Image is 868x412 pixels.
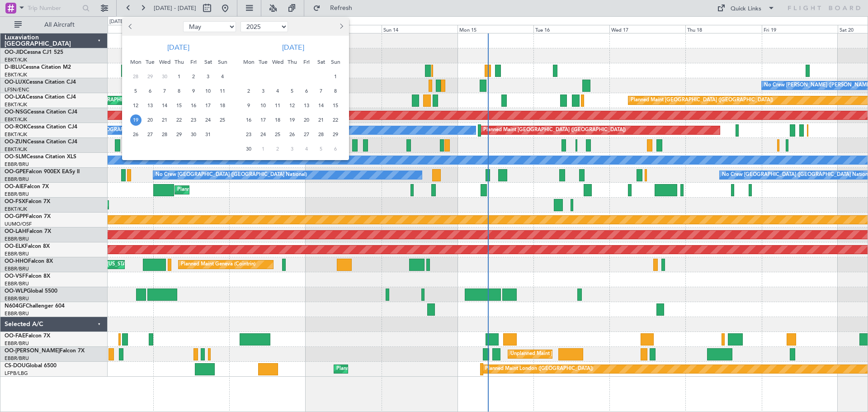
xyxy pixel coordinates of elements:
[314,113,328,127] div: 21-6-2025
[215,69,230,84] div: 4-5-2025
[143,113,157,127] div: 20-5-2025
[256,142,270,156] div: 1-7-2025
[330,129,341,140] span: 29
[243,143,255,155] span: 30
[301,100,312,111] span: 13
[287,114,298,126] span: 19
[328,113,343,127] div: 22-6-2025
[183,21,236,32] select: Select month
[172,98,186,113] div: 15-5-2025
[130,100,142,111] span: 12
[128,113,143,127] div: 19-5-2025
[270,127,285,142] div: 25-6-2025
[201,55,215,69] div: Sat
[256,84,270,98] div: 3-6-2025
[256,55,270,69] div: Tue
[314,55,328,69] div: Sat
[126,19,136,34] button: Previous month
[330,114,341,126] span: 22
[328,142,343,156] div: 6-7-2025
[285,84,299,98] div: 5-6-2025
[128,69,143,84] div: 28-4-2025
[272,114,283,126] span: 18
[159,71,170,82] span: 30
[188,100,199,111] span: 16
[258,129,269,140] span: 24
[270,113,285,127] div: 18-6-2025
[330,143,341,155] span: 6
[336,19,346,34] button: Next month
[287,100,298,111] span: 12
[299,84,314,98] div: 6-6-2025
[174,114,185,126] span: 22
[299,127,314,142] div: 27-6-2025
[299,113,314,127] div: 20-6-2025
[201,127,215,142] div: 31-5-2025
[301,114,312,126] span: 20
[172,55,186,69] div: Thu
[143,84,157,98] div: 6-5-2025
[215,84,230,98] div: 11-5-2025
[174,129,185,140] span: 29
[243,114,255,126] span: 16
[314,142,328,156] div: 5-7-2025
[186,55,201,69] div: Fri
[316,129,327,140] span: 28
[285,98,299,113] div: 12-6-2025
[256,127,270,142] div: 24-6-2025
[328,55,343,69] div: Sun
[157,69,172,84] div: 30-4-2025
[258,85,269,97] span: 3
[314,127,328,142] div: 28-6-2025
[201,69,215,84] div: 3-5-2025
[186,127,201,142] div: 30-5-2025
[328,98,343,113] div: 15-6-2025
[172,69,186,84] div: 1-5-2025
[143,127,157,142] div: 27-5-2025
[272,143,283,155] span: 2
[285,55,299,69] div: Thu
[299,55,314,69] div: Fri
[316,114,327,126] span: 21
[287,85,298,97] span: 5
[188,85,199,97] span: 9
[172,113,186,127] div: 22-5-2025
[241,142,256,156] div: 30-6-2025
[215,98,230,113] div: 18-5-2025
[145,114,156,126] span: 20
[159,85,170,97] span: 7
[217,100,228,111] span: 18
[143,69,157,84] div: 29-4-2025
[270,142,285,156] div: 2-7-2025
[287,129,298,140] span: 26
[128,127,143,142] div: 26-5-2025
[316,100,327,111] span: 14
[130,129,142,140] span: 26
[157,98,172,113] div: 14-5-2025
[285,127,299,142] div: 26-6-2025
[145,85,156,97] span: 6
[299,98,314,113] div: 13-6-2025
[316,85,327,97] span: 7
[314,98,328,113] div: 14-6-2025
[203,100,214,111] span: 17
[145,100,156,111] span: 13
[188,114,199,126] span: 23
[172,84,186,98] div: 8-5-2025
[145,71,156,82] span: 29
[128,55,143,69] div: Mon
[157,84,172,98] div: 7-5-2025
[186,69,201,84] div: 2-5-2025
[256,98,270,113] div: 10-6-2025
[174,100,185,111] span: 15
[201,98,215,113] div: 17-5-2025
[301,129,312,140] span: 27
[258,114,269,126] span: 17
[243,100,255,111] span: 9
[301,143,312,155] span: 4
[299,142,314,156] div: 4-7-2025
[241,21,288,32] select: Select year
[243,129,255,140] span: 23
[188,71,199,82] span: 2
[159,114,170,126] span: 21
